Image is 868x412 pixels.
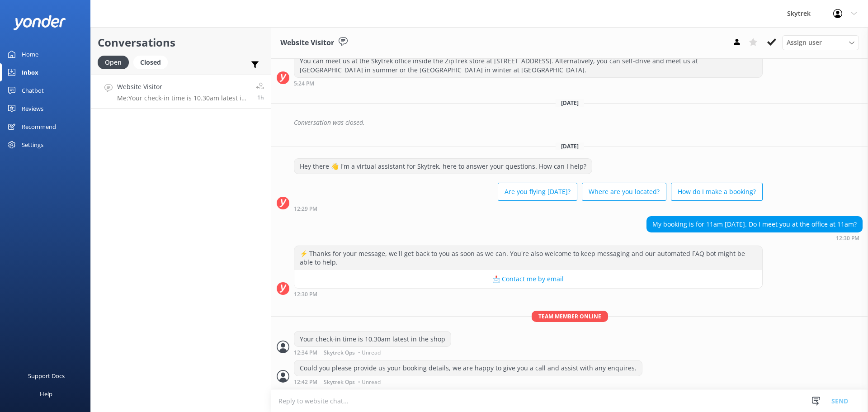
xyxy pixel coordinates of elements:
div: Reviews [22,99,43,118]
div: 12:30pm 15-Aug-2025 (UTC +12:00) Pacific/Auckland [294,291,763,297]
div: 2025-08-10T20:39:45.929 [277,115,863,130]
div: Conversation was closed. [294,115,863,130]
strong: 12:34 PM [294,350,317,355]
button: Where are you located? [582,183,666,201]
h2: Conversations [98,34,264,51]
div: Settings [22,136,43,154]
h4: Website Visitor [117,82,249,92]
div: Hey there 👋 I'm a virtual assistant for Skytrek, here to answer your questions. How can I help? [294,159,592,174]
div: 12:30pm 15-Aug-2025 (UTC +12:00) Pacific/Auckland [646,235,863,241]
p: Me: Your check-in time is 10.30am latest in the shop [117,94,249,102]
div: 12:34pm 15-Aug-2025 (UTC +12:00) Pacific/Auckland [294,349,451,355]
strong: 12:29 PM [294,206,317,212]
div: Could you please provide us your booking details, we are happy to give you a call and assist with... [294,360,642,376]
button: 📩 Contact me by email [294,270,762,288]
span: [DATE] [556,99,584,107]
a: Website VisitorMe:Your check-in time is 10.30am latest in the shop1h [91,75,271,109]
span: Skytrek Ops [324,350,355,355]
button: Are you flying [DATE]? [498,183,577,201]
strong: 12:42 PM [294,379,317,385]
strong: 12:30 PM [294,292,317,297]
div: Assign User [782,35,859,50]
span: Team member online [532,311,608,322]
div: 12:42pm 15-Aug-2025 (UTC +12:00) Pacific/Auckland [294,379,642,385]
h3: Website Visitor [280,37,334,49]
div: My booking is for 11am [DATE]. Do I meet you at the office at 11am? [647,217,862,232]
div: Home [22,45,38,63]
span: Assign user [787,38,822,47]
div: 05:24pm 10-Aug-2025 (UTC +12:00) Pacific/Auckland [294,80,763,86]
div: Open [98,56,129,69]
div: Support Docs [28,367,65,385]
span: • Unread [358,350,381,355]
button: How do I make a booking? [671,183,763,201]
span: Skytrek Ops [324,379,355,385]
span: • Unread [358,379,381,385]
strong: 5:24 PM [294,81,314,86]
img: yonder-white-logo.png [14,15,66,30]
div: Inbox [22,63,38,81]
div: Help [40,385,52,403]
div: Your check-in time is 10.30am latest in the shop [294,331,451,347]
div: You can meet us at the Skytrek office inside the ZipTrek store at [STREET_ADDRESS]. Alternatively... [294,53,762,77]
strong: 12:30 PM [836,236,859,241]
span: 12:34pm 15-Aug-2025 (UTC +12:00) Pacific/Auckland [257,94,264,101]
div: Chatbot [22,81,44,99]
div: ⚡ Thanks for your message, we'll get back to you as soon as we can. You're also welcome to keep m... [294,246,762,270]
div: Closed [133,56,168,69]
div: Recommend [22,118,56,136]
a: Open [98,57,133,67]
span: [DATE] [556,142,584,150]
div: 12:29pm 15-Aug-2025 (UTC +12:00) Pacific/Auckland [294,205,763,212]
a: Closed [133,57,172,67]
